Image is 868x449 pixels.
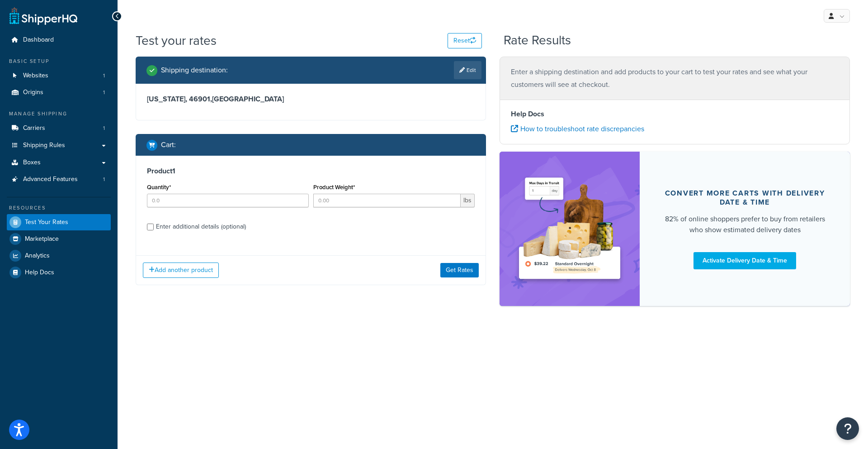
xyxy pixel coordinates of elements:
[147,224,154,230] input: Enter additional details (optional)
[25,252,50,260] span: Analytics
[7,264,111,281] a: Help Docs
[103,72,105,80] span: 1
[504,33,571,48] h2: Rate Results
[7,214,111,230] a: Test Your Rates
[7,84,111,101] li: Origins
[161,141,176,149] h2: Cart :
[7,154,111,171] a: Boxes
[103,89,105,96] span: 1
[23,142,65,149] span: Shipping Rules
[7,120,111,137] a: Carriers1
[511,109,839,119] h4: Help Docs
[7,67,111,84] a: Websites1
[513,165,626,292] img: feature-image-ddt-36eae7f7280da8017bfb280eaccd9c446f90b1fe08728e4019434db127062ab4.png
[7,248,111,264] a: Analytics
[7,120,111,137] li: Carriers
[143,263,219,278] button: Add another product
[103,176,105,183] span: 1
[7,171,111,188] li: Advanced Features
[313,184,355,191] label: Product Weight*
[103,124,105,132] span: 1
[147,167,475,176] h3: Product 1
[23,159,41,167] span: Boxes
[7,110,111,118] div: Manage Shipping
[461,194,475,207] span: lbs
[693,252,796,269] a: Activate Delivery Date & Time
[147,184,171,191] label: Quantity*
[156,220,246,233] div: Enter additional details (optional)
[7,231,111,247] a: Marketplace
[313,194,461,207] input: 0.00
[147,95,475,104] h3: [US_STATE], 46901 , [GEOGRAPHIC_DATA]
[23,89,43,96] span: Origins
[23,124,45,132] span: Carriers
[136,32,217,49] h1: Test your rates
[511,66,839,91] p: Enter a shipping destination and add products to your cart to test your rates and see what your c...
[454,61,481,79] a: Edit
[661,214,828,235] div: 82% of online shoppers prefer to buy from retailers who show estimated delivery dates
[440,263,479,277] button: Get Rates
[7,204,111,212] div: Resources
[23,176,78,183] span: Advanced Features
[836,417,859,440] button: Open Resource Center
[7,171,111,188] a: Advanced Features1
[7,67,111,84] li: Websites
[23,36,54,44] span: Dashboard
[7,57,111,65] div: Basic Setup
[661,189,828,207] div: Convert more carts with delivery date & time
[23,72,48,80] span: Websites
[7,84,111,101] a: Origins1
[147,194,309,207] input: 0.0
[25,269,54,277] span: Help Docs
[448,33,482,48] button: Reset
[25,235,59,243] span: Marketplace
[7,137,111,154] a: Shipping Rules
[25,219,68,226] span: Test Your Rates
[161,66,228,74] h2: Shipping destination :
[7,32,111,48] a: Dashboard
[511,124,644,134] a: How to troubleshoot rate discrepancies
